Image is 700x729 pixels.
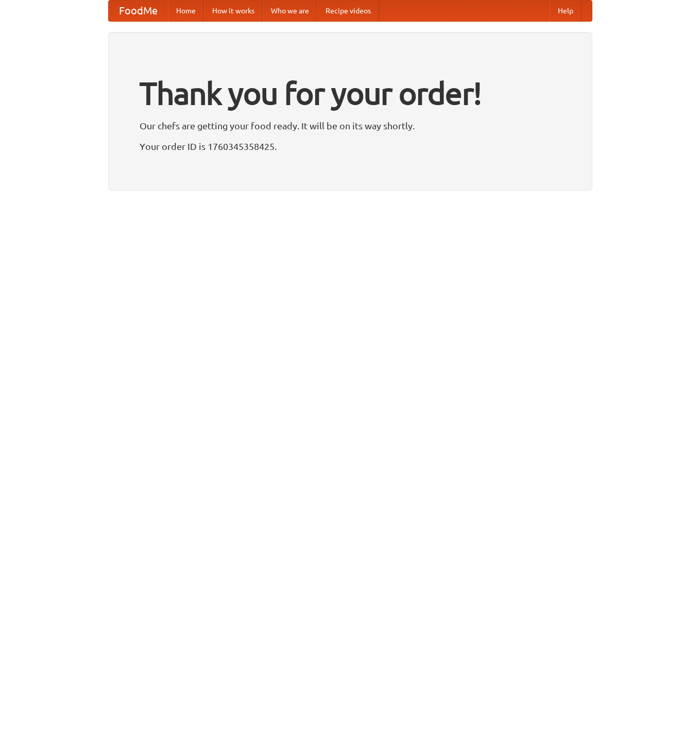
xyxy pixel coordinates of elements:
a: How it works [204,1,263,21]
h1: Thank you for your order! [140,69,561,118]
p: Your order ID is 1760345358425. [140,139,561,154]
a: Help [550,1,582,21]
a: Who we are [263,1,317,21]
a: FoodMe [109,1,168,21]
a: Home [168,1,204,21]
p: Our chefs are getting your food ready. It will be on its way shortly. [140,118,561,133]
a: Recipe videos [317,1,379,21]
